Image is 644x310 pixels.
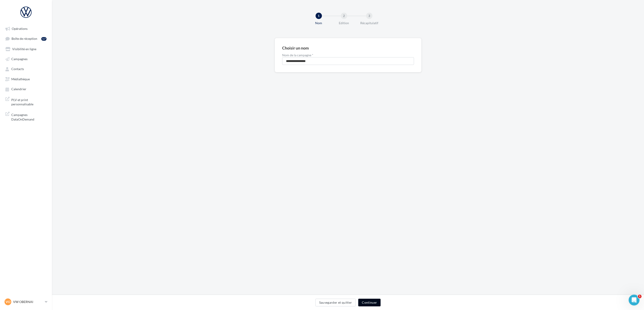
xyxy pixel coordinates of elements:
p: VW OBERNAI [13,300,43,304]
a: Visibilité en ligne [3,45,49,53]
div: 3 [366,13,372,19]
div: Nom [304,21,333,25]
a: Campagnes DataOnDemand [3,110,49,123]
span: Campagnes [11,57,28,61]
a: Calendrier [3,85,49,93]
a: PLV et print personnalisable [3,95,49,108]
span: PLV et print personnalisable [11,97,46,106]
div: 1 [316,13,322,19]
div: 2 [341,13,347,19]
a: Médiathèque [3,75,49,83]
div: Récapitulatif [355,21,384,25]
a: VO VW OBERNAI [4,298,48,306]
span: Médiathèque [11,77,30,81]
span: 1 [638,295,642,298]
span: Opérations [12,27,28,31]
iframe: Intercom live chat [629,295,639,305]
span: VO [6,300,10,304]
a: Boîte de réception17 [3,34,49,43]
div: Choisir un nom [282,46,309,50]
span: Calendrier [11,87,26,91]
span: Contacts [11,67,24,71]
div: Edition [330,21,358,25]
button: Continuer [358,299,381,306]
a: Opérations [3,24,49,33]
button: Sauvegarder et quitter [315,299,356,306]
span: Visibilité en ligne [12,47,36,51]
a: Campagnes [3,55,49,63]
span: Boîte de réception [12,37,37,41]
a: Contacts [3,65,49,73]
label: Nom de la campagne * [282,54,414,57]
span: Campagnes DataOnDemand [11,112,46,121]
div: 17 [41,37,46,41]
